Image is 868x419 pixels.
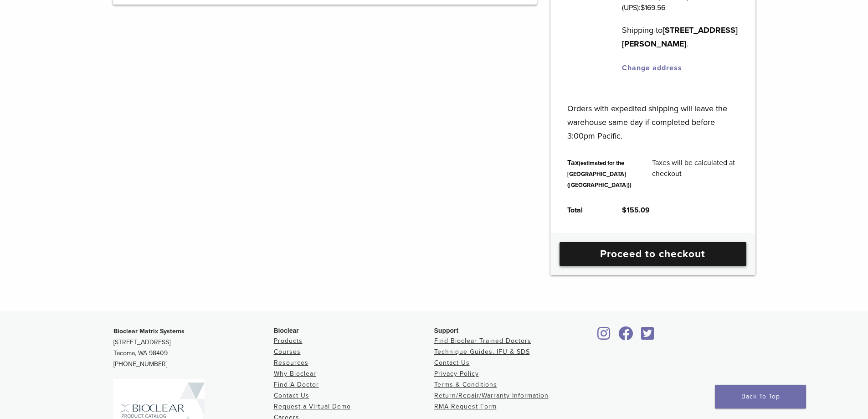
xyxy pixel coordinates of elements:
[274,392,309,399] a: Contact Us
[274,403,351,410] a: Request a Virtual Demo
[560,242,746,266] a: Proceed to checkout
[434,337,531,345] a: Find Bioclear Trained Doctors
[641,3,645,12] span: $
[642,150,749,197] td: Taxes will be calculated at checkout
[567,160,632,189] small: (estimated for the [GEOGRAPHIC_DATA] ([GEOGRAPHIC_DATA]))
[434,403,497,410] a: RMA Request Form
[557,197,612,223] th: Total
[641,3,665,12] bdi: 169.56
[434,348,530,356] a: Technique Guides, IFU & SDS
[274,359,308,367] a: Resources
[274,348,301,356] a: Courses
[595,332,614,341] a: Bioclear
[616,332,637,341] a: Bioclear
[434,359,470,367] a: Contact Us
[622,206,627,215] span: $
[434,370,479,378] a: Privacy Policy
[434,381,497,388] a: Terms & Conditions
[622,23,738,51] p: Shipping to .
[715,385,806,409] a: Back To Top
[434,392,549,399] a: Return/Repair/Warranty Information
[434,327,459,334] span: Support
[274,327,299,334] span: Bioclear
[567,88,738,143] p: Orders with expedited shipping will leave the warehouse same day if completed before 3:00pm Pacific.
[274,337,303,345] a: Products
[638,332,657,341] a: Bioclear
[622,206,650,215] bdi: 155.09
[274,381,319,388] a: Find A Doctor
[113,326,274,370] p: [STREET_ADDRESS] Tacoma, WA 98409 [PHONE_NUMBER]
[113,327,185,335] strong: Bioclear Matrix Systems
[622,63,682,72] a: Change address
[274,370,316,378] a: Why Bioclear
[622,25,738,49] strong: [STREET_ADDRESS][PERSON_NAME]
[557,150,642,197] th: Tax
